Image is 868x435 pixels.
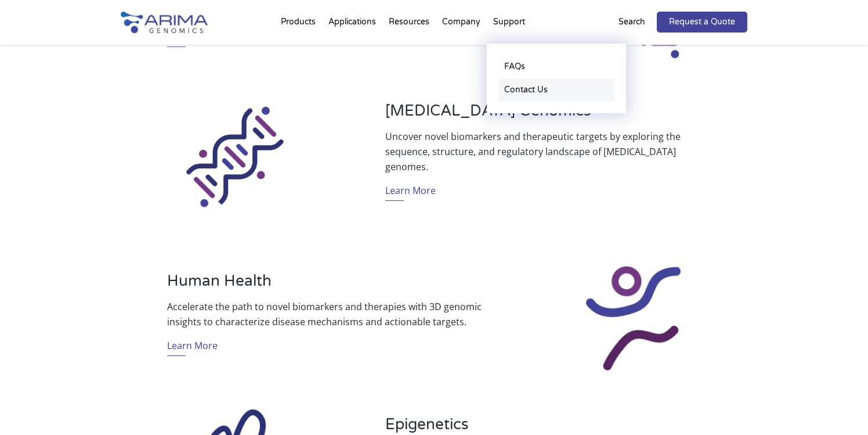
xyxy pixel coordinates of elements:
[167,272,483,299] h3: Human Health
[121,12,208,33] img: Arima-Genomics-logo
[385,102,701,129] h3: [MEDICAL_DATA] Genomics
[167,87,305,225] img: Sequencing_Icon_Arima Genomics
[498,78,614,102] a: Contact Us
[619,15,645,30] p: Search
[167,338,218,356] a: Learn More
[385,129,701,174] p: Uncover novel biomarkers and therapeutic targets by exploring the sequence, structure, and regula...
[167,299,483,329] p: Accelerate the path to novel biomarkers and therapies with 3D genomic insights to characterize di...
[810,379,868,435] iframe: Chat Widget
[657,12,747,33] a: Request a Quote
[498,55,614,78] a: FAQs
[385,183,436,201] a: Learn More
[563,256,701,380] img: Human Health_Icon_Arima Genomics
